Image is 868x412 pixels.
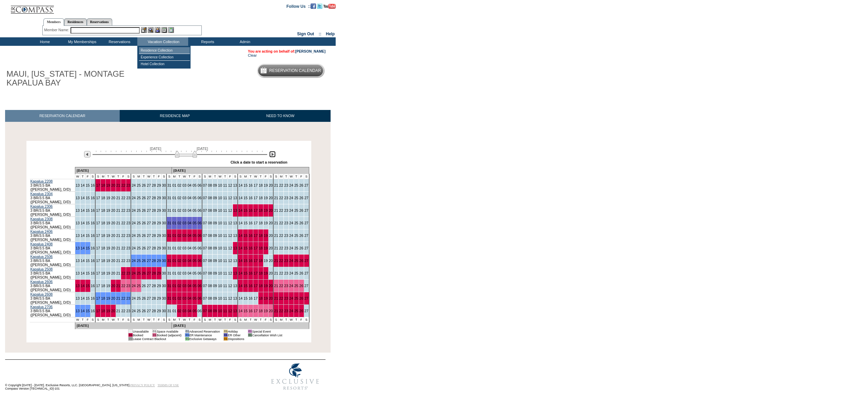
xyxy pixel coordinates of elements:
[274,233,278,238] a: 21
[284,233,288,238] a: 23
[168,27,174,33] img: b_calculator.gif
[193,221,197,225] a: 05
[116,246,120,250] a: 21
[162,196,166,200] a: 30
[5,110,120,122] a: RESERVATION CALENDAR
[218,246,222,250] a: 10
[147,221,151,225] a: 27
[249,196,253,200] a: 16
[228,208,232,212] a: 12
[304,233,309,238] a: 27
[177,233,181,238] a: 02
[238,221,242,225] a: 14
[218,196,222,200] a: 10
[259,221,263,225] a: 18
[86,233,90,238] a: 15
[167,208,171,212] a: 31
[96,208,100,212] a: 17
[254,208,258,212] a: 17
[162,183,166,187] a: 30
[87,18,112,25] a: Reservations
[121,233,125,238] a: 22
[147,233,151,238] a: 27
[91,208,95,212] a: 16
[289,221,293,225] a: 24
[63,37,100,46] td: My Memberships
[91,196,95,200] a: 16
[31,229,53,233] a: Kapalua 2406
[225,37,263,46] td: Admin
[208,196,212,200] a: 08
[289,183,293,187] a: 24
[132,183,136,187] a: 24
[121,221,125,225] a: 22
[132,221,136,225] a: 24
[274,196,278,200] a: 21
[193,233,197,238] a: 05
[249,233,253,238] a: 16
[269,208,273,212] a: 20
[323,4,336,9] img: Subscribe to our YouTube Channel
[269,151,276,157] img: Next
[126,208,131,212] a: 23
[91,233,95,238] a: 16
[116,196,120,200] a: 21
[152,183,156,187] a: 28
[218,233,222,238] a: 10
[120,110,230,122] a: RESIDENCE MAP
[137,208,141,212] a: 25
[121,208,125,212] a: 22
[198,233,202,238] a: 06
[233,233,237,238] a: 13
[155,27,160,33] img: Impersonate
[284,221,288,225] a: 23
[106,208,110,212] a: 19
[284,196,288,200] a: 23
[182,208,186,212] a: 03
[208,183,212,187] a: 08
[121,246,125,250] a: 22
[84,151,91,157] img: Previous
[126,183,131,187] a: 23
[299,183,303,187] a: 26
[116,208,120,212] a: 21
[152,221,156,225] a: 28
[218,221,222,225] a: 10
[223,196,227,200] a: 11
[264,233,268,238] a: 19
[326,32,335,36] a: Help
[228,233,232,238] a: 12
[31,242,53,246] a: Kapalua 2408
[243,221,248,225] a: 15
[126,246,131,250] a: 23
[100,37,137,46] td: Reservations
[167,221,171,225] a: 31
[203,221,207,225] a: 07
[279,208,283,212] a: 22
[304,208,309,212] a: 27
[81,196,85,200] a: 14
[172,183,176,187] a: 01
[81,208,85,212] a: 14
[284,183,288,187] a: 23
[106,183,110,187] a: 19
[177,208,181,212] a: 02
[243,196,248,200] a: 15
[162,221,166,225] a: 30
[213,221,217,225] a: 09
[96,221,100,225] a: 17
[188,221,192,225] a: 04
[177,183,181,187] a: 02
[213,196,217,200] a: 09
[311,4,316,8] a: Become our fan on Facebook
[203,183,207,187] a: 07
[111,183,115,187] a: 20
[259,208,263,212] a: 18
[198,246,202,250] a: 06
[208,233,212,238] a: 08
[152,246,156,250] a: 28
[76,221,80,225] a: 13
[228,221,232,225] a: 12
[223,208,227,212] a: 11
[249,246,253,250] a: 16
